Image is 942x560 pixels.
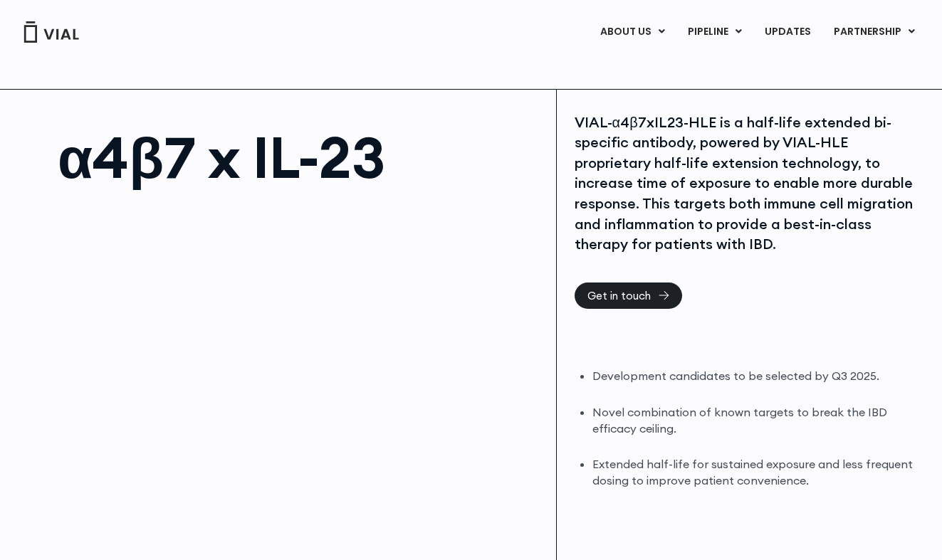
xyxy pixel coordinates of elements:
[23,21,80,43] img: Vial Logo
[822,20,926,44] a: PARTNERSHIPMenu Toggle
[592,404,924,437] li: Novel combination of known targets to break the IBD efficacy ceiling.
[58,129,542,186] h1: α4β7 x IL-23
[592,456,924,489] li: Extended half-life for sustained exposure and less frequent dosing to improve patient convenience.
[575,112,924,255] div: VIAL-α4β7xIL23-HLE is a half-life extended bi-specific antibody, powered by VIAL-HLE proprietary ...
[587,290,651,301] span: Get in touch
[592,368,924,384] li: Development candidates to be selected by Q3 2025.
[676,20,753,44] a: PIPELINEMenu Toggle
[753,20,822,44] a: UPDATES
[589,20,676,44] a: ABOUT USMenu Toggle
[575,282,682,309] a: Get in touch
